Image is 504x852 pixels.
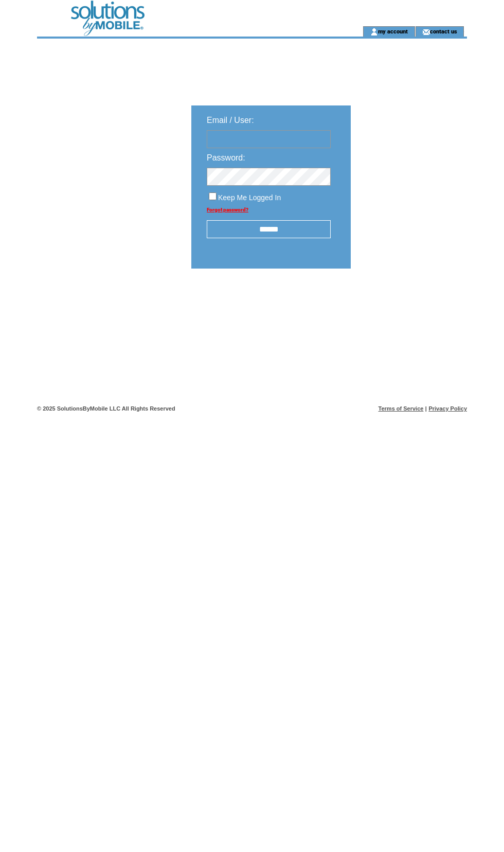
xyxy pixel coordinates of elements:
[378,28,408,34] a: my account
[379,405,424,412] a: Terms of Service
[430,28,457,34] a: contact us
[381,294,432,307] img: transparent.png;jsessionid=B01CC64FA8051219E4E79CD732F1FE67
[218,193,281,202] span: Keep Me Logged In
[207,116,254,125] span: Email / User:
[207,153,245,162] span: Password:
[207,207,248,212] a: Forgot password?
[425,405,427,412] span: |
[422,28,430,36] img: contact_us_icon.gif;jsessionid=B01CC64FA8051219E4E79CD732F1FE67
[428,405,467,412] a: Privacy Policy
[37,405,175,412] span: © 2025 SolutionsByMobile LLC All Rights Reserved
[370,28,378,36] img: account_icon.gif;jsessionid=B01CC64FA8051219E4E79CD732F1FE67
